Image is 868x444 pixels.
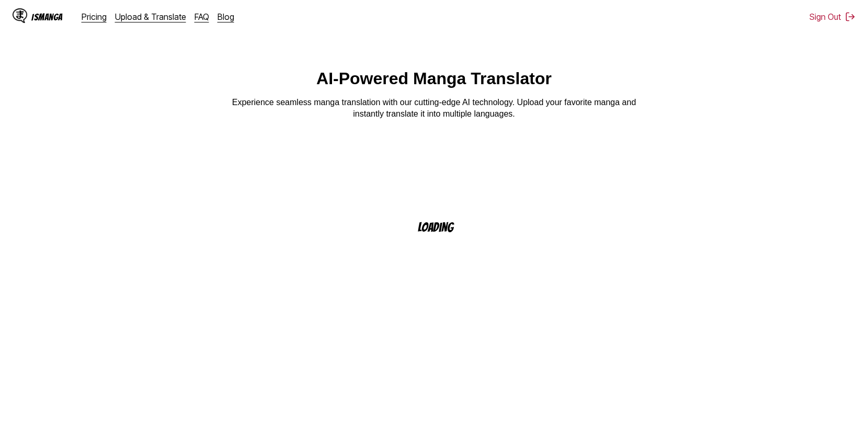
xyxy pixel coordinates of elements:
a: Pricing [82,12,107,22]
img: IsManga Logo [13,8,27,23]
p: Loading [418,221,467,234]
p: Experience seamless manga translation with our cutting-edge AI technology. Upload your favorite m... [225,97,643,120]
a: Blog [218,12,234,22]
a: Upload & Translate [115,12,186,22]
a: IsManga LogoIsManga [13,8,82,25]
h1: AI-Powered Manga Translator [316,69,552,88]
a: FAQ [195,12,209,22]
button: Sign Out [809,12,855,22]
img: Sign out [845,12,855,22]
div: IsManga [31,12,63,22]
